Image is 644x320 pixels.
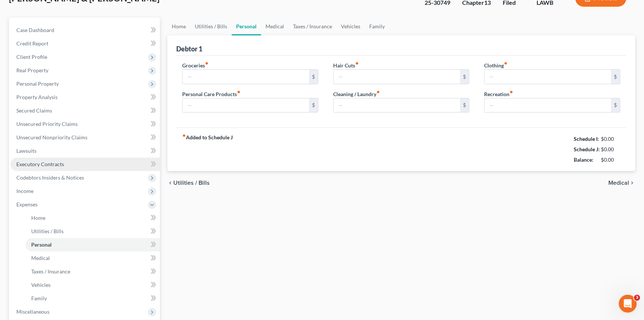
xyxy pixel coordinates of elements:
span: Executory Contracts [16,161,64,167]
label: Clothing [484,61,508,69]
a: Utilities / Bills [190,18,232,35]
div: $0.00 [601,135,621,143]
span: Utilities / Bills [31,228,64,234]
span: Credit Report [16,40,48,47]
i: fiber_manual_record [509,90,513,94]
iframe: Intercom live chat [619,295,637,313]
input: -- [484,70,611,84]
a: Medical [25,251,160,265]
i: fiber_manual_record [355,61,359,65]
span: Home [31,215,45,221]
div: $ [611,98,620,113]
i: fiber_manual_record [182,134,186,137]
span: Client Profile [16,54,47,60]
i: chevron_left [167,180,173,186]
span: Property Analysis [16,94,58,100]
a: Lawsuits [10,144,160,158]
div: $ [460,98,469,113]
label: Cleaning / Laundry [333,90,380,98]
strong: Balance: [574,156,593,163]
span: Case Dashboard [16,27,54,33]
div: $ [460,70,469,84]
div: $ [309,98,318,113]
span: Family [31,295,47,301]
button: Medical chevron_right [608,180,635,186]
span: Medical [31,255,50,261]
i: fiber_manual_record [205,61,209,65]
a: Vehicles [25,278,160,292]
a: Unsecured Nonpriority Claims [10,131,160,144]
label: Personal Care Products [182,90,241,98]
span: Vehicles [31,282,51,288]
input: -- [183,98,309,113]
input: -- [484,98,611,113]
div: $0.00 [601,156,621,164]
div: $0.00 [601,146,621,153]
div: $ [611,70,620,84]
a: Personal [25,238,160,251]
a: Executory Contracts [10,158,160,171]
span: Lawsuits [16,148,36,154]
span: Utilities / Bills [173,180,210,186]
div: $ [309,70,318,84]
span: 3 [634,295,640,301]
a: Property Analysis [10,91,160,104]
span: Unsecured Priority Claims [16,121,78,127]
a: Home [167,18,190,35]
a: Medical [261,18,289,35]
span: Unsecured Nonpriority Claims [16,134,87,140]
span: Personal [31,241,52,248]
span: Expenses [16,201,38,207]
button: chevron_left Utilities / Bills [167,180,210,186]
span: Personal Property [16,80,59,87]
div: Debtor 1 [176,44,202,53]
a: Family [365,18,389,35]
span: Medical [608,180,629,186]
i: fiber_manual_record [237,90,241,94]
input: -- [183,70,309,84]
i: chevron_right [629,180,635,186]
label: Groceries [182,61,209,69]
a: Case Dashboard [10,23,160,37]
a: Taxes / Insurance [25,265,160,278]
a: Taxes / Insurance [289,18,337,35]
strong: Added to Schedule J [182,134,233,165]
label: Recreation [484,90,513,98]
a: Secured Claims [10,104,160,117]
a: Family [25,292,160,305]
span: Miscellaneous [16,308,49,315]
a: Credit Report [10,37,160,50]
i: fiber_manual_record [376,90,380,94]
strong: Schedule I: [574,136,599,142]
a: Home [25,211,160,225]
a: Utilities / Bills [25,225,160,238]
span: Real Property [16,67,48,73]
a: Unsecured Priority Claims [10,117,160,131]
span: Income [16,188,33,194]
a: Vehicles [337,18,365,35]
input: -- [334,70,460,84]
span: Secured Claims [16,107,52,114]
i: fiber_manual_record [504,61,508,65]
input: -- [334,98,460,113]
span: Taxes / Insurance [31,268,70,275]
a: Personal [232,18,261,35]
span: Codebtors Insiders & Notices [16,174,84,181]
strong: Schedule J: [574,146,600,152]
label: Hair Cuts [333,61,359,69]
